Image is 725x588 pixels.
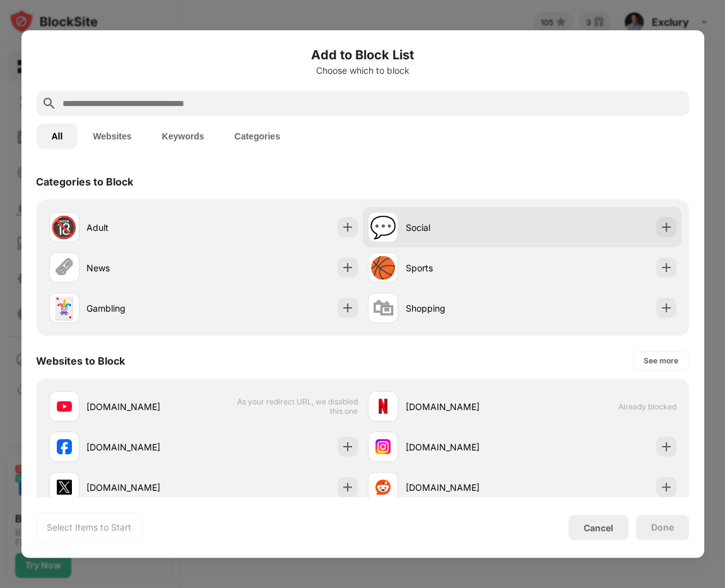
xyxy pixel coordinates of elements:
[372,295,394,321] div: 🛍
[644,355,678,367] div: See more
[406,302,522,315] div: Shopping
[50,295,77,321] div: 🃏
[406,400,522,413] div: [DOMAIN_NAME]
[406,440,522,454] div: [DOMAIN_NAME]
[375,439,391,454] img: favicons
[375,479,391,495] img: favicons
[56,399,71,414] img: favicons
[56,479,71,495] img: favicons
[406,481,522,494] div: [DOMAIN_NAME]
[47,521,131,534] div: Select Items to Start
[375,399,391,414] img: favicons
[370,215,396,240] div: 💬
[36,175,133,188] div: Categories to Block
[36,45,688,64] h6: Add to Block List
[36,355,125,367] div: Websites to Block
[86,481,203,494] div: [DOMAIN_NAME]
[86,221,203,234] div: Adult
[219,124,295,149] button: Categories
[147,124,220,149] button: Keywords
[584,522,613,533] div: Cancel
[41,96,56,111] img: search.svg
[86,261,203,274] div: News
[370,255,396,281] div: 🏀
[86,302,203,315] div: Gambling
[36,124,78,149] button: All
[228,397,358,416] span: As your redirect URL, we disabled this one
[406,221,522,234] div: Social
[56,439,71,454] img: favicons
[78,124,146,149] button: Websites
[50,215,77,240] div: 🔞
[86,400,203,413] div: [DOMAIN_NAME]
[53,255,74,281] div: 🗞
[406,261,522,274] div: Sports
[36,66,688,76] div: Choose which to block
[618,402,676,411] span: Already blocked
[86,440,203,454] div: [DOMAIN_NAME]
[651,522,674,532] div: Done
